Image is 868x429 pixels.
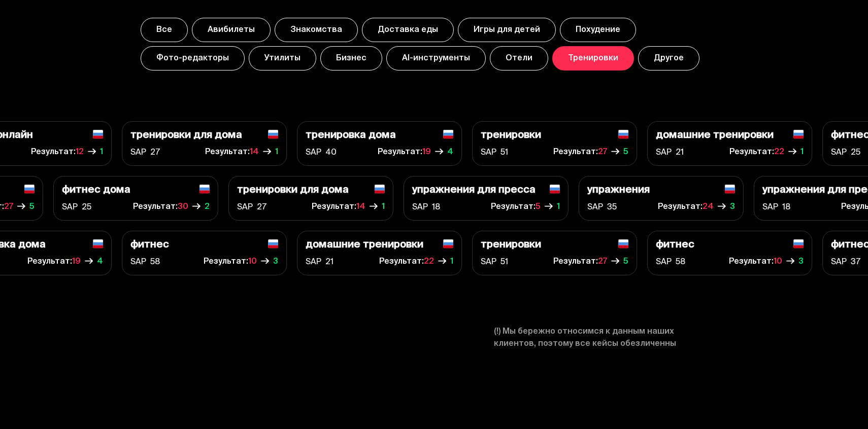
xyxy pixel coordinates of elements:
p: 21 [325,256,333,268]
span: 10 [248,255,273,269]
span: 1 [100,147,103,159]
button: Другое [638,46,699,70]
span: 3 [798,256,804,268]
span: 12 [76,146,100,160]
p: 35 [607,201,617,213]
p: 40 [325,147,337,159]
p: SAP [656,256,672,268]
button: Фото-редакторы [141,46,245,70]
span: 19 [422,146,447,160]
p: 25 [851,147,860,159]
span: 14 [250,146,275,160]
p: SAP [306,256,321,268]
span: 27 [598,255,623,269]
span: Результат: [133,201,178,213]
span: Результат: [491,201,536,213]
span: 5 [623,256,628,268]
p: SAP [481,147,496,159]
button: Доставка еды [362,18,454,42]
p: 25 [82,201,91,213]
p: 21 [676,147,684,159]
span: 1 [450,256,453,268]
p: 51 [500,256,508,268]
p: SAP [237,201,253,213]
p: фитнес [130,239,169,251]
button: Тренировки [552,46,634,70]
span: Результат: [658,201,703,213]
p: 18 [782,201,790,213]
span: Результат: [553,256,598,268]
p: 27 [150,147,160,159]
span: 4 [97,256,103,268]
span: Результат: [204,256,248,268]
span: 22 [774,146,800,160]
span: 1 [800,147,804,159]
button: Бизнес [320,46,382,70]
span: Результат: [729,147,774,159]
p: фитнес дома [62,185,130,196]
button: Утилиты [249,46,316,70]
span: 27 [598,146,623,160]
p: SAP [130,147,146,159]
p: домашние тренировки [656,130,774,141]
p: SAP [831,147,847,159]
button: Отели [490,46,548,70]
span: 3 [730,201,735,213]
span: 14 [356,200,382,214]
span: Результат: [378,147,422,159]
span: 24 [703,200,730,214]
span: 27 [4,200,29,214]
p: тренировка дома [306,130,396,141]
span: 1 [382,201,385,213]
p: 18 [432,201,440,213]
span: 1 [557,201,560,213]
p: SAP [762,201,778,213]
span: 5 [29,201,35,213]
span: Результат: [553,147,598,159]
p: SAP [130,256,146,268]
p: 27 [257,201,266,213]
span: 4 [447,147,453,159]
p: упражнения [587,185,650,196]
p: тренировки [481,130,541,141]
span: Результат: [729,256,774,268]
p: упражнения для пресса [412,185,536,196]
p: SAP [656,147,672,159]
p: домашние тренировки [306,239,423,251]
p: SAP [831,256,847,268]
p: SAP [412,201,428,213]
p: 58 [676,256,685,268]
p: SAP [587,201,603,213]
span: 2 [205,201,210,213]
p: тренировки [481,239,541,251]
p: тренировки для дома [237,185,349,196]
p: тренировки для дома [130,130,242,141]
button: Игры для детей [458,18,556,42]
button: Знакомства [275,18,358,42]
span: Результат: [27,256,72,268]
p: фитнес [656,239,694,251]
span: 22 [424,255,450,269]
button: Похудение [560,18,636,42]
p: 51 [500,147,508,159]
span: 10 [774,255,798,269]
span: 5 [623,147,628,159]
button: AI-инструменты [386,46,486,70]
button: Все [141,18,188,42]
span: Результат: [312,201,356,213]
span: 5 [536,200,557,214]
p: SAP [481,256,496,268]
span: 3 [273,256,278,268]
p: SAP [62,201,78,213]
span: (!) Мы бережно относимся к данным наших клиентов, поэтому все кейсы обезличенны [494,326,711,350]
span: 1 [275,147,278,159]
button: Авибилеты [192,18,271,42]
span: Результат: [31,147,76,159]
span: Результат: [205,147,250,159]
span: 30 [178,200,205,214]
p: SAP [306,147,321,159]
p: 37 [851,256,860,268]
p: 58 [150,256,160,268]
span: 19 [72,255,97,269]
span: Результат: [379,256,424,268]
